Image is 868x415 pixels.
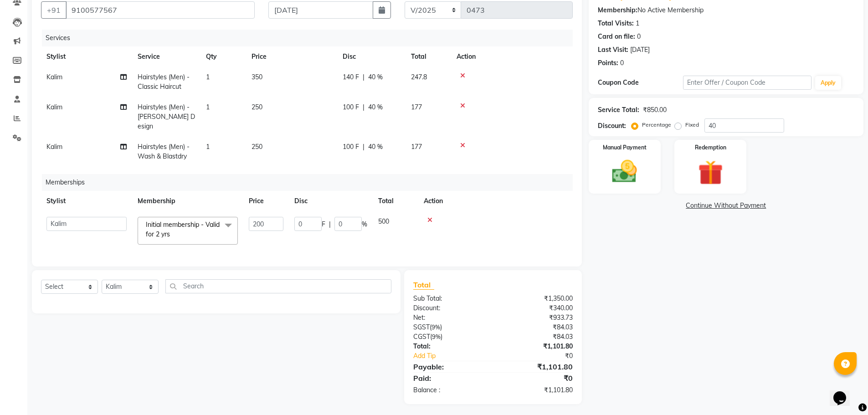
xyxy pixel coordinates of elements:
span: 350 [252,73,262,81]
div: ₹850.00 [643,105,667,115]
th: Price [243,191,289,211]
a: x [170,230,174,238]
button: Apply [815,76,841,90]
a: Continue Without Payment [591,201,862,210]
img: _gift.svg [690,157,731,188]
span: 40 % [368,142,383,152]
div: Sub Total: [406,294,493,303]
span: 40 % [368,102,383,112]
div: Discount: [406,303,493,313]
span: 250 [252,143,262,151]
span: Initial membership - Valid for 2 yrs [146,220,220,238]
div: ₹84.03 [493,332,580,342]
input: Search [165,279,391,293]
div: Last Visit: [598,45,628,55]
div: ₹933.73 [493,313,580,323]
span: CGST [413,333,430,341]
div: Total Visits: [598,19,634,28]
span: 9% [432,333,441,340]
th: Action [451,46,573,67]
th: Membership [132,191,243,211]
button: +91 [41,1,67,19]
div: ₹84.03 [493,323,580,332]
th: Disc [337,46,406,67]
span: 100 F [343,142,359,152]
div: [DATE] [630,45,650,55]
div: ₹1,350.00 [493,294,580,303]
span: 1 [206,103,210,111]
span: | [363,72,365,82]
div: Coupon Code [598,78,683,87]
span: 177 [411,103,422,111]
iframe: chat widget [830,379,859,406]
div: Service Total: [598,105,639,115]
div: ( ) [406,332,493,342]
div: ₹1,101.80 [493,385,580,395]
div: ₹1,101.80 [493,361,580,372]
div: Payable: [406,361,493,372]
th: Stylist [41,191,132,211]
span: 247.8 [411,73,427,81]
span: 1 [206,73,210,81]
th: Total [406,46,451,67]
label: Percentage [642,121,671,129]
span: Kalim [46,103,62,111]
span: 40 % [368,72,383,82]
th: Disc [289,191,373,211]
div: ( ) [406,323,493,332]
div: ₹0 [493,373,580,384]
div: Paid: [406,373,493,384]
div: Points: [598,58,618,68]
div: Memberships [42,174,580,191]
span: 500 [378,217,389,225]
span: SGST [413,323,430,331]
span: Kalim [46,143,62,151]
span: 100 F [343,102,359,112]
div: ₹0 [508,351,580,361]
th: Qty [200,46,246,67]
div: 0 [620,58,624,68]
span: Kalim [46,73,62,81]
span: | [363,102,365,112]
th: Action [418,191,573,211]
th: Stylist [41,46,132,67]
div: Card on file: [598,32,635,41]
span: 177 [411,143,422,151]
a: Add Tip [406,351,507,361]
div: 1 [636,19,639,28]
label: Redemption [695,143,726,152]
span: | [363,142,365,152]
span: Hairstyles (Men) - [PERSON_NAME] Design [138,103,195,130]
span: 9% [431,323,440,331]
div: No Active Membership [598,5,854,15]
input: Enter Offer / Coupon Code [683,76,812,90]
span: Hairstyles (Men) - Wash & Blastdry [138,143,190,160]
span: 140 F [343,72,359,82]
div: Balance : [406,385,493,395]
div: Membership: [598,5,637,15]
span: 250 [252,103,262,111]
label: Manual Payment [603,143,647,152]
span: 1 [206,143,210,151]
span: | [329,220,331,229]
span: Total [413,280,434,290]
th: Price [246,46,337,67]
th: Total [373,191,418,211]
th: Service [132,46,200,67]
label: Fixed [685,121,699,129]
div: Services [42,30,580,46]
img: _cash.svg [604,157,645,186]
div: ₹1,101.80 [493,342,580,351]
span: Hairstyles (Men) - Classic Haircut [138,73,190,91]
div: ₹340.00 [493,303,580,313]
div: Discount: [598,121,626,131]
input: Search by Name/Mobile/Email/Code [66,1,255,19]
div: 0 [637,32,641,41]
span: F [322,220,325,229]
div: Total: [406,342,493,351]
span: % [362,220,367,229]
div: Net: [406,313,493,323]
